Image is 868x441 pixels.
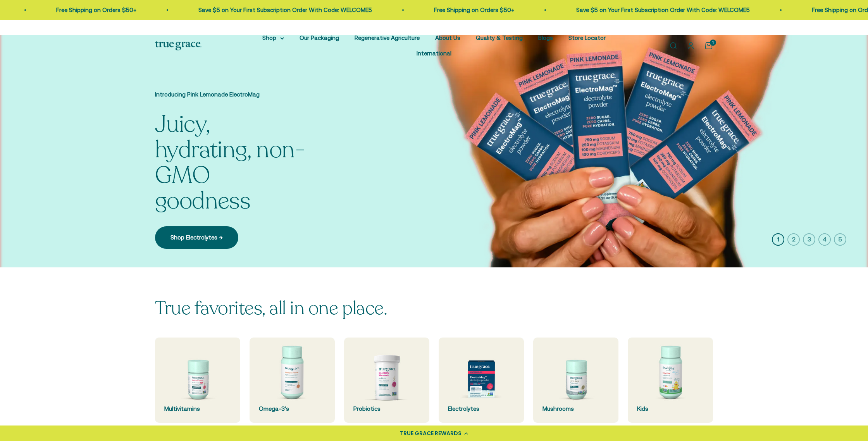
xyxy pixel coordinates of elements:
split-lines: True favorites, all in one place. [155,296,387,321]
div: TRUE GRACE REWARDS [400,429,462,438]
a: Our Packaging [300,34,339,41]
a: Blogs [538,34,553,41]
div: Probiotics [353,404,420,413]
summary: Shop [262,33,284,43]
p: Save $5 on Your First Subscription Order With Code: WELCOME5 [192,5,365,15]
a: About Us [435,34,460,41]
div: Multivitamins [164,404,231,413]
a: Multivitamins [155,338,240,423]
a: Store Locator [568,34,606,41]
a: Mushrooms [533,338,618,423]
button: 3 [803,233,815,246]
cart-count: 1 [710,40,716,46]
a: Regenerative Agriculture [355,34,420,41]
a: Probiotics [344,338,429,423]
a: Free Shipping on Orders $50+ [50,7,130,13]
a: Quality & Testing [476,34,523,41]
button: 4 [818,233,831,246]
a: International [417,50,451,57]
div: Mushrooms [542,404,609,413]
a: Kids [628,338,713,423]
button: 1 [772,233,784,246]
a: Shop Electrolytes → [155,226,238,249]
split-lines: Juicy, hydrating, non-GMO goodness [155,109,305,217]
p: Save $5 on Your First Subscription Order With Code: WELCOME5 [570,5,743,15]
div: Electrolytes [448,404,515,413]
a: Electrolytes [439,338,524,423]
a: Omega-3's [250,338,335,423]
a: Free Shipping on Orders $50+ [427,7,508,13]
p: Introducing Pink Lemonade ElectroMag [155,90,310,99]
button: 5 [834,233,846,246]
button: 2 [787,233,800,246]
div: Kids [637,404,704,413]
div: Omega-3's [259,404,325,413]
